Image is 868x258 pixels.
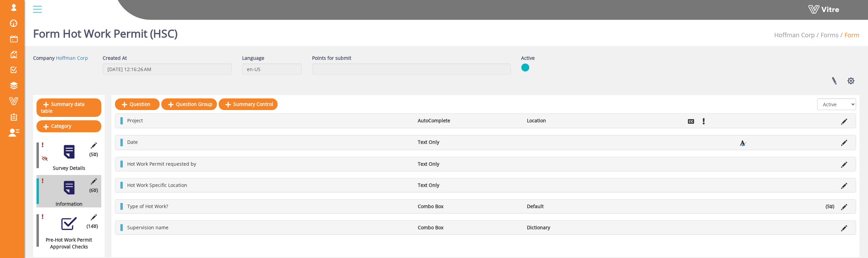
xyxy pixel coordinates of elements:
h1: Form Hot Work Permit (HSC) [33,17,177,46]
a: Summary Control [219,98,278,110]
a: Question [115,98,160,110]
div: Information [36,201,96,207]
label: Created At [103,55,127,62]
div: Survey Details [36,165,96,172]
span: (6 ) [89,187,98,194]
span: Type of Hot Work? [127,203,168,209]
li: Dictionary [524,224,633,231]
li: AutoComplete [414,117,524,124]
a: Hoffman Corp [774,31,815,39]
label: Active [521,55,535,62]
span: Supervision name [127,224,168,231]
li: Combo Box [414,224,524,231]
label: Points for submit [312,55,351,62]
li: Form [839,31,859,40]
div: Pre-Hot Work Permit Approval Checks [36,236,96,250]
span: (14 ) [87,223,98,230]
a: Summary data table [36,98,101,117]
a: Category [36,120,101,132]
a: Forms [821,31,839,39]
li: Text Only [414,139,524,146]
li: Text Only [414,182,524,189]
span: Date [127,139,138,145]
span: Hot Work Specific Location [127,182,187,188]
a: Question Group [161,98,217,110]
label: Language [242,55,264,62]
li: Default [524,203,633,210]
span: Project [127,117,143,124]
label: Company [33,55,55,62]
span: Hot Work Permit requested by [127,161,196,167]
li: Location [524,117,633,124]
li: Text Only [414,161,524,167]
li: Combo Box [414,203,524,210]
a: Hoffman Corp [56,55,88,61]
img: yes [521,63,529,72]
li: (5 ) [822,203,838,210]
span: (5 ) [89,151,98,158]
